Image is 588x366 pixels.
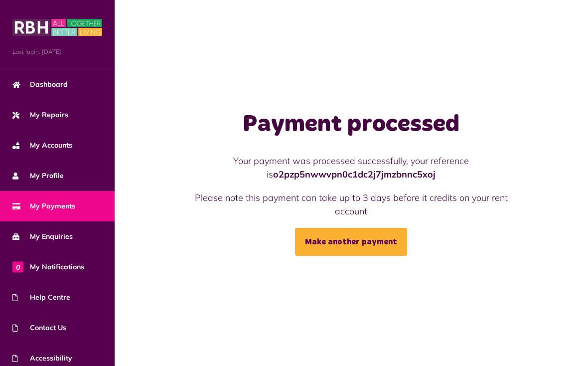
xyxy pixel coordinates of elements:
span: My Notifications [12,262,84,272]
span: My Repairs [12,110,68,120]
p: Your payment was processed successfully, your reference is [191,154,511,181]
span: Help Centre [12,292,70,303]
strong: o2pzp5nwwvpn0c1dc2j7jmzbnnc5xoj [273,169,436,180]
span: Last login: [DATE] [12,47,102,56]
span: Accessibility [12,353,72,364]
span: My Profile [12,171,64,181]
span: 0 [12,261,23,272]
h1: Payment processed [191,110,511,139]
a: Make another payment [295,228,407,256]
span: Contact Us [12,323,66,333]
p: Please note this payment can take up to 3 days before it credits on your rent account [191,191,511,218]
span: My Enquiries [12,231,73,242]
span: Dashboard [12,79,68,90]
span: My Payments [12,201,75,211]
img: MyRBH [12,17,102,37]
span: My Accounts [12,140,72,151]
